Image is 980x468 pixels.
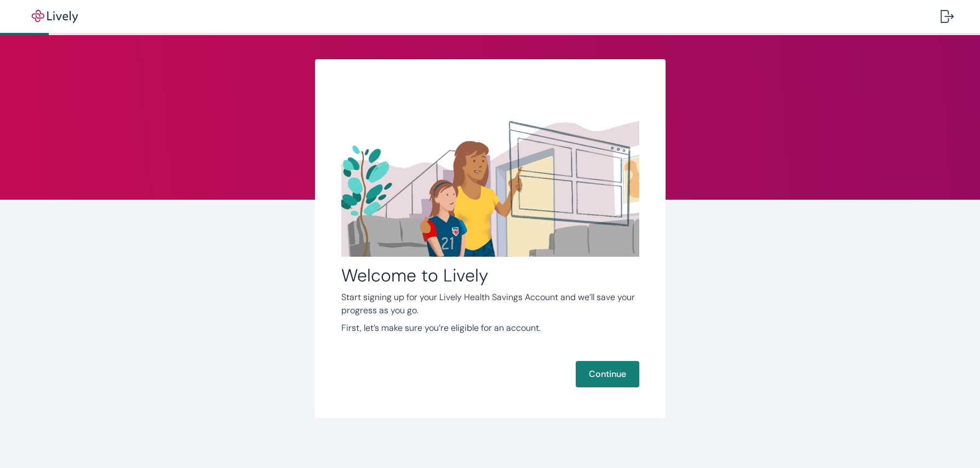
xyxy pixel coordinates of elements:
[341,322,639,335] p: First, let’s make sure you’re eligible for an account.
[932,3,962,30] button: Log out
[24,10,85,23] img: Lively
[341,264,639,286] h2: Welcome to Lively
[576,361,639,387] button: Continue
[341,291,639,317] p: Start signing up for your Lively Health Savings Account and we’ll save your progress as you go.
